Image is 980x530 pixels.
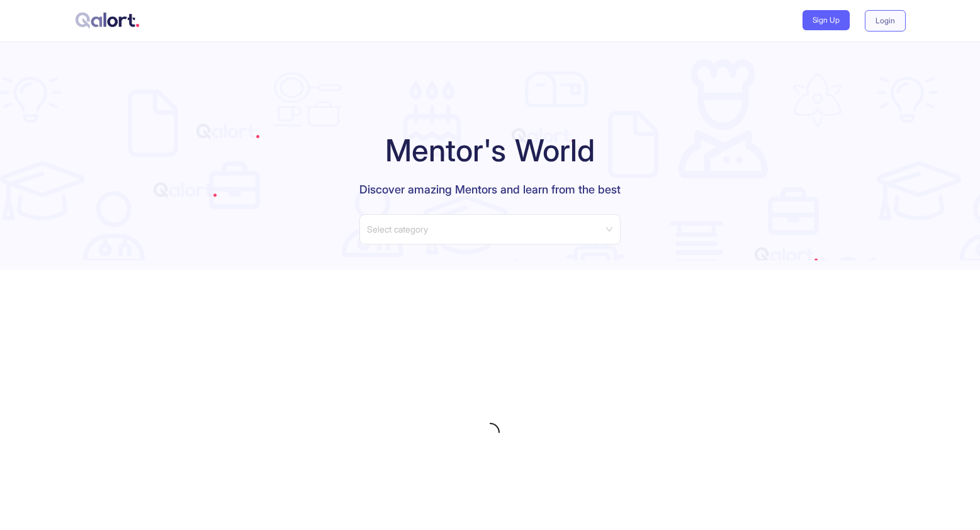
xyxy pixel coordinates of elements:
span: loading [480,422,500,443]
a: Sign Up [792,10,855,32]
button: Login [865,10,906,32]
h1: Mentor's World [359,130,621,171]
a: Login [855,10,906,32]
h6: Discover amazing Mentors and learn from the best [359,180,621,199]
button: Sign Up [803,10,850,30]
